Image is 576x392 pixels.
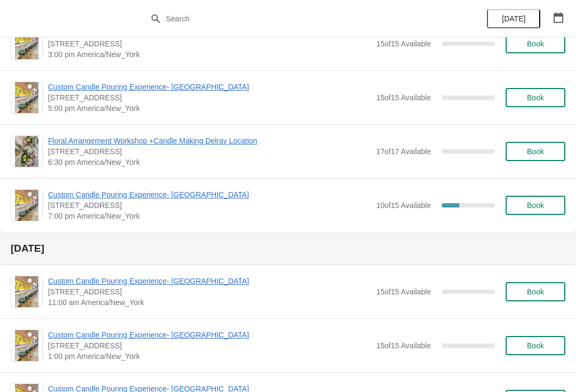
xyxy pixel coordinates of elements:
[527,147,544,156] span: Book
[527,287,544,296] span: Book
[48,351,371,362] span: 1:00 pm America/New_York
[48,189,371,200] span: Custom Candle Pouring Experience- [GEOGRAPHIC_DATA]
[48,297,371,308] span: 11:00 am America/New_York
[15,82,38,113] img: Custom Candle Pouring Experience- Delray Beach | 415 East Atlantic Avenue, Delray Beach, FL, USA ...
[48,340,371,351] span: [STREET_ADDRESS]
[487,9,540,28] button: [DATE]
[165,9,432,28] input: Search
[15,136,38,167] img: Floral Arrangement Workshop +Candle Making Delray Location | 415 East Atlantic Avenue, Delray Bea...
[48,146,371,157] span: [STREET_ADDRESS]
[376,341,431,350] span: 15 of 15 Available
[48,157,371,167] span: 6:30 pm America/New_York
[527,93,544,102] span: Book
[376,39,431,48] span: 15 of 15 Available
[527,341,544,350] span: Book
[506,196,565,215] button: Book
[11,243,565,254] h2: [DATE]
[48,49,371,60] span: 3:00 pm America/New_York
[527,39,544,48] span: Book
[15,190,38,221] img: Custom Candle Pouring Experience- Delray Beach | 415 East Atlantic Avenue, Delray Beach, FL, USA ...
[376,93,431,102] span: 15 of 15 Available
[48,330,371,340] span: Custom Candle Pouring Experience- [GEOGRAPHIC_DATA]
[506,142,565,161] button: Book
[15,28,38,59] img: Custom Candle Pouring Experience- Delray Beach | 415 East Atlantic Avenue, Delray Beach, FL, USA ...
[48,38,371,49] span: [STREET_ADDRESS]
[506,282,565,301] button: Book
[48,135,371,146] span: Floral Arrangement Workshop +Candle Making Delray Location
[506,88,565,107] button: Book
[48,286,371,297] span: [STREET_ADDRESS]
[48,82,371,92] span: Custom Candle Pouring Experience- [GEOGRAPHIC_DATA]
[506,34,565,53] button: Book
[376,147,431,156] span: 17 of 17 Available
[48,200,371,211] span: [STREET_ADDRESS]
[48,103,371,114] span: 5:00 pm America/New_York
[15,330,38,361] img: Custom Candle Pouring Experience- Delray Beach | 415 East Atlantic Avenue, Delray Beach, FL, USA ...
[48,276,371,286] span: Custom Candle Pouring Experience- [GEOGRAPHIC_DATA]
[48,211,371,221] span: 7:00 pm America/New_York
[506,336,565,355] button: Book
[15,276,38,307] img: Custom Candle Pouring Experience- Delray Beach | 415 East Atlantic Avenue, Delray Beach, FL, USA ...
[502,14,525,23] span: [DATE]
[527,201,544,210] span: Book
[376,201,431,210] span: 10 of 15 Available
[48,92,371,103] span: [STREET_ADDRESS]
[376,287,431,296] span: 15 of 15 Available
